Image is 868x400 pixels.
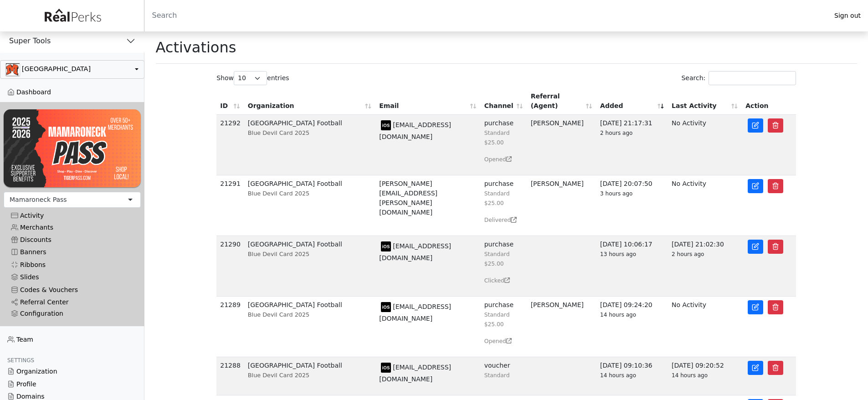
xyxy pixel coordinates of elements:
td: 21291 [216,175,244,236]
img: UvwXJMpi3zTF1NL6z0MrguGCGojMqrs78ysOqfof.png [4,109,141,187]
td: [GEOGRAPHIC_DATA] Football [244,236,375,297]
small: Opened [484,156,512,163]
td: [PERSON_NAME] [527,175,596,236]
td: voucher [481,357,527,395]
small: Delivered [484,217,517,223]
img: real_perks_logo-01.svg [40,5,105,26]
a: Discounts [4,234,141,246]
td: [DATE] 09:20:52 [668,357,742,395]
: Opened [484,336,524,346]
small: Opened [484,338,512,344]
a: Ribbons [4,259,141,271]
span: Blue Devil Card 2025 [248,190,309,197]
small: Standard [484,372,510,379]
span: model: iPhone device: ios id: C4A3974A-B457-46C9-A18A-2E368EDE9160 [379,242,393,250]
td: [EMAIL_ADDRESS][DOMAIN_NAME] [375,115,481,175]
td: [GEOGRAPHIC_DATA] Football [244,115,375,175]
: Opened [484,154,524,164]
td: purchase [481,175,527,236]
td: [PERSON_NAME][EMAIL_ADDRESS][PERSON_NAME][DOMAIN_NAME] [375,175,481,236]
small: Standard $25.00 [484,130,510,146]
label: Search: [681,71,796,85]
span: Blue Devil Card 2025 [248,251,309,257]
span: 3 hours ago [600,190,632,197]
a: Slides [4,271,141,283]
td: purchase [481,297,527,357]
td: purchase [481,236,527,297]
td: [DATE] 09:24:20 [596,297,668,357]
td: [DATE] 09:10:36 [596,357,668,395]
td: No Activity [668,115,742,175]
span: 14 hours ago [600,312,636,318]
th: Referral (Agent): activate to sort column ascending [527,88,596,115]
th: Channel: activate to sort column ascending [481,88,527,115]
td: 21290 [216,236,244,297]
small: Standard $25.00 [484,251,510,267]
small: Standard $25.00 [484,312,510,328]
span: 14 hours ago [600,372,636,379]
a: Codes & Vouchers [4,283,141,296]
span: Blue Devil Card 2025 [248,129,309,136]
td: [PERSON_NAME] [527,115,596,175]
td: [DATE] 21:02:30 [668,236,742,297]
span: Blue Devil Card 2025 [248,372,309,379]
img: 0SBPtshqTvrgEtdEgrWk70gKnUHZpYRm94MZ5hDb.png [6,63,20,76]
: Clicked [484,276,524,285]
td: [GEOGRAPHIC_DATA] Football [244,175,375,236]
div: Activity [11,212,134,220]
span: model: iPhone device: ios id: FCEB979C-544F-4465-8D50-8327B8D3629D [379,303,393,310]
th: Action [742,88,796,115]
td: 21289 [216,297,244,357]
td: [GEOGRAPHIC_DATA] Football [244,357,375,395]
td: No Activity [668,175,742,236]
select: Showentries [234,71,267,85]
span: model: iPhone device: ios id: 8F439FAC-4293-4FEF-B37A-E4F8B297EF6E [379,364,393,371]
span: model: iPad device: ios id: 303CAF57-AF15-4EDA-ABB5-515E0EA06D1D [379,121,393,128]
small: Clicked [484,277,510,284]
span: 2 hours ago [672,251,704,257]
span: 14 hours ago [672,372,708,379]
td: [EMAIL_ADDRESS][DOMAIN_NAME] [375,357,481,395]
h1: Activations [156,39,236,56]
td: [DATE] 21:17:31 [596,115,668,175]
a: Referral Center [4,296,141,308]
th: Added: activate to sort column ascending [596,88,668,115]
div: Mamaroneck Pass [10,195,67,205]
td: [DATE] 10:06:17 [596,236,668,297]
a: Merchants [4,221,141,233]
label: Show entries [216,71,289,85]
span: 2 hours ago [600,130,632,136]
td: [EMAIL_ADDRESS][DOMAIN_NAME] [375,236,481,297]
td: 21288 [216,357,244,395]
: Delivered [484,215,524,225]
th: Last Activity: activate to sort column ascending [668,88,742,115]
td: [GEOGRAPHIC_DATA] Football [244,297,375,357]
td: 21292 [216,115,244,175]
input: Search: [709,71,796,85]
td: [DATE] 20:07:50 [596,175,668,236]
span: 13 hours ago [600,251,636,257]
span: Blue Devil Card 2025 [248,311,309,318]
span: Settings [7,357,34,364]
div: Configuration [11,310,134,318]
a: Banners [4,246,141,258]
small: Standard $25.00 [484,190,510,206]
input: Search [144,5,827,26]
td: [EMAIL_ADDRESS][DOMAIN_NAME] [375,297,481,357]
td: [PERSON_NAME] [527,297,596,357]
th: Organization: activate to sort column ascending [244,88,375,115]
a: Sign out [827,10,868,22]
td: No Activity [668,297,742,357]
th: ID: activate to sort column ascending [216,88,244,115]
td: purchase [481,115,527,175]
th: Email: activate to sort column ascending [375,88,481,115]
